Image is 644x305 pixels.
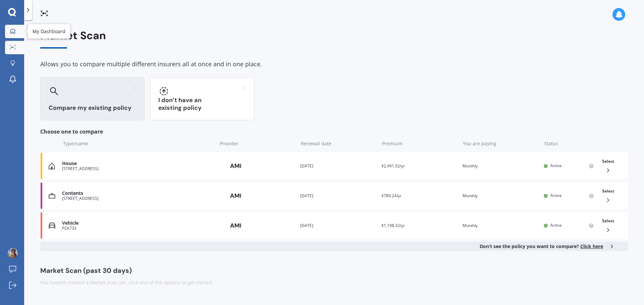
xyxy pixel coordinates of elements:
div: Market Scan [40,29,628,49]
div: [STREET_ADDRESS] [62,196,214,201]
span: $2,491.92/yr [381,163,405,169]
div: Choose one to compare [40,128,628,135]
div: Provider [220,140,296,147]
span: Click here [580,243,603,249]
div: Market Scan (past 30 days) [40,267,628,274]
b: Don’t see the policy you want to compare? [480,243,603,250]
img: AMI [219,189,253,202]
img: ACg8ocKcEJQ2bRdUQgC0G4h4Beuk1_DnX7ApSPKLiXFHxHoXYKaI2LyeNg=s96-c [8,248,18,258]
h3: I don’t have an existing policy [158,96,246,112]
div: [DATE] [300,193,376,199]
div: Type/name [63,140,214,147]
div: Monthly [463,193,538,199]
div: Monthly [463,163,538,169]
img: Contents [49,193,55,199]
span: Select [602,218,614,224]
div: Vehicle [62,220,214,226]
span: $789.24/yr [381,193,401,199]
span: Select [602,188,614,194]
div: House [62,161,214,166]
img: Vehicle [49,222,55,229]
img: AMI [219,160,253,172]
span: Select [602,158,614,164]
div: Premium [382,140,458,147]
div: Monthly [463,222,538,229]
div: Status [544,140,594,147]
div: My Dashboard [33,28,65,35]
img: House [49,163,55,169]
div: [STREET_ADDRESS] [62,166,214,171]
div: [DATE] [300,163,376,169]
span: $1,198.32/yr [381,223,405,228]
span: Active [550,163,562,168]
div: Contents [62,190,214,196]
div: Renewal date [301,140,377,147]
div: You haven’t created a Market Scan yet, click one of the options to get started. [40,279,628,286]
h3: Compare my existing policy [49,104,136,112]
span: Active [550,193,562,198]
div: [DATE] [300,222,376,229]
span: Active [550,222,562,228]
div: PZA733 [62,226,214,231]
div: Allows you to compare multiple different insurers all at once and in one place. [40,59,628,69]
img: AMI [219,219,253,232]
div: You are paying [463,140,539,147]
